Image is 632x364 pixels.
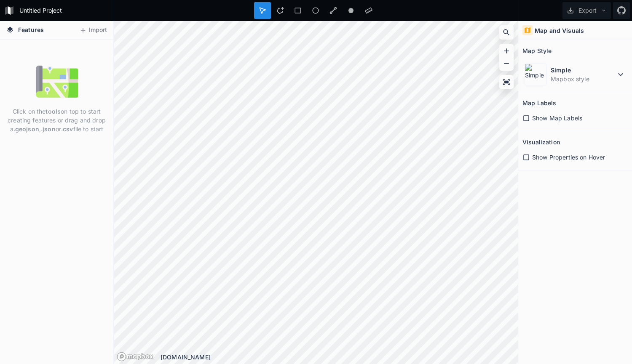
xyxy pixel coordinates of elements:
h2: Map Style [522,44,552,57]
button: Import [75,24,111,37]
h4: Map and Visuals [535,26,584,35]
div: [DOMAIN_NAME] [161,353,518,361]
strong: .json [41,125,56,133]
dt: Simple [551,66,616,74]
span: Show Properties on Hover [532,153,605,162]
a: Mapbox logo [117,352,154,361]
span: Features [18,25,44,34]
strong: tools [46,108,61,115]
strong: .csv [61,125,73,133]
h2: Visualization [522,136,560,149]
img: Simple [525,64,546,85]
p: Click on the on top to start creating features or drag and drop a , or file to start [6,107,107,133]
strong: .geojson [13,125,39,133]
img: empty [36,61,78,103]
span: Show Map Labels [532,114,582,122]
button: Export [562,2,611,19]
h2: Map Labels [522,96,556,109]
dd: Mapbox style [551,74,616,83]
